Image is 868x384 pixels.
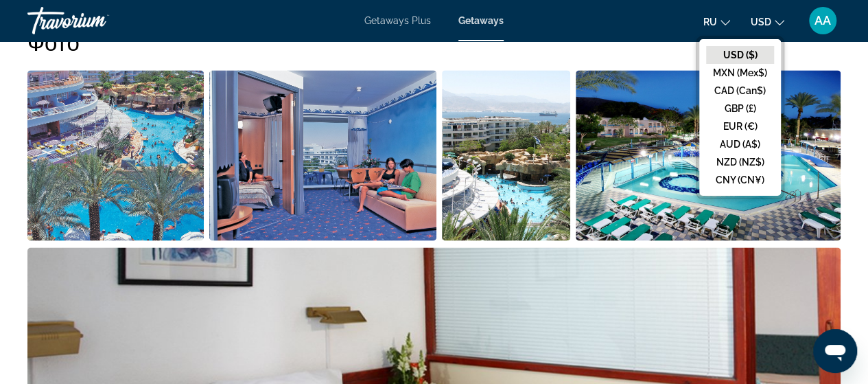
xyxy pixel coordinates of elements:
button: Change language [703,12,730,32]
a: Travorium [27,3,165,38]
a: Getaways Plus [364,15,431,26]
button: Open full-screen image slider [442,69,570,241]
button: User Menu [805,6,841,35]
button: Open full-screen image slider [27,69,204,241]
button: Change currency [751,12,784,32]
button: AUD (A$) [706,135,774,153]
button: EUR (€) [706,117,774,135]
button: USD ($) [706,46,774,64]
span: ru [703,16,717,27]
button: GBP (£) [706,100,774,117]
button: CNY (CN¥) [706,171,774,189]
button: NZD (NZ$) [706,153,774,171]
button: Open full-screen image slider [209,69,437,241]
button: CAD (Can$) [706,82,774,100]
iframe: Кнопка запуска окна обмена сообщениями [813,329,857,373]
span: AA [814,14,831,27]
span: USD [751,16,771,27]
button: MXN (Mex$) [706,64,774,82]
a: Getaways [458,15,504,26]
button: Open full-screen image slider [576,69,841,241]
h2: Фото [27,28,841,56]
